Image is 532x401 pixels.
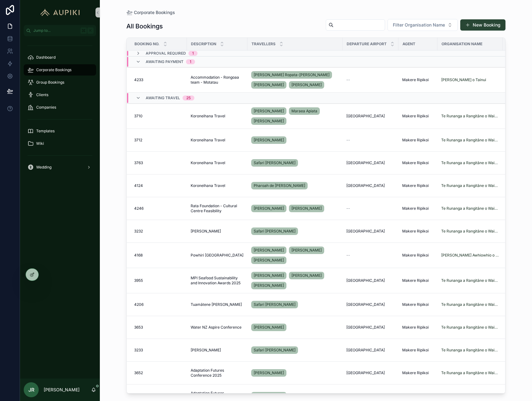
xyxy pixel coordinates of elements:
a: [PERSON_NAME] [251,117,286,125]
a: Te Runanga a Rangitāne o Wairau [441,229,499,234]
a: 3233 [134,348,183,353]
a: 3653 [134,325,183,330]
span: Departure Airport [347,42,387,46]
span: Koroneihana Travel [191,160,225,165]
a: [PERSON_NAME] [289,272,324,279]
a: Accommodation - Rongoaa team - Motatau [191,75,244,85]
a: [PERSON_NAME]Maraea Apiata[PERSON_NAME] [251,106,339,126]
a: Clients [24,89,96,100]
a: [PERSON_NAME][PERSON_NAME][PERSON_NAME] [251,245,339,265]
div: 1 [190,59,191,64]
a: Te Runanga a Rangitāne o Wairau [441,114,499,119]
span: [PERSON_NAME] Ropata-[PERSON_NAME] [254,72,329,77]
span: Makere Ripikoi [402,229,429,234]
a: Makere Ripikoi [402,77,434,82]
span: -- [346,138,350,143]
a: Makere Ripikoi [402,114,434,119]
a: 4233 [134,77,183,82]
span: Safari [PERSON_NAME] [254,229,295,234]
span: [PERSON_NAME] [254,370,284,375]
button: Select Button [388,19,458,31]
h1: All Bookings [126,22,163,31]
span: Maraea Apiata [291,109,317,114]
a: 3712 [134,138,183,143]
span: Wedding [36,165,51,170]
a: [PERSON_NAME] [251,247,286,254]
a: [PERSON_NAME] o Tainui [441,77,499,82]
a: 3763 [134,160,183,165]
a: Makere Ripikoi [402,278,434,283]
a: Te Runanga a Rangitāne o Wairau [441,183,499,188]
span: Makere Ripikoi [402,302,429,307]
a: [PERSON_NAME][PERSON_NAME][PERSON_NAME] [251,271,339,291]
a: [GEOGRAPHIC_DATA] [346,302,395,307]
a: Wedding [24,162,96,173]
span: Te Runanga a Rangitāne o Wairau [441,302,499,307]
a: Safari [PERSON_NAME] [251,301,298,308]
span: 3712 [134,138,142,143]
span: Makere Ripikoi [402,325,429,330]
a: Safari [PERSON_NAME] [251,226,339,236]
span: [GEOGRAPHIC_DATA] [346,278,385,283]
a: Powhiri [GEOGRAPHIC_DATA] [191,253,244,258]
div: 25 [186,95,191,100]
span: Clients [36,92,48,97]
span: Booking No. [134,42,159,46]
span: -- [346,253,350,258]
span: [PERSON_NAME] [291,206,322,211]
a: [PERSON_NAME] [251,272,286,279]
a: [PERSON_NAME] Ropata-[PERSON_NAME][PERSON_NAME][PERSON_NAME] [251,70,339,90]
span: [PERSON_NAME] Awhiowhio o Otangarei Trust [441,253,499,258]
a: Koroneihana Travel [191,160,244,165]
a: MPI Seafood Sustainability and Innovation Awards 2025 [191,276,244,286]
a: [GEOGRAPHIC_DATA] [346,348,395,353]
a: [PERSON_NAME] [289,205,324,212]
a: [PERSON_NAME] Ropata-[PERSON_NAME] [251,71,332,79]
span: 3653 [134,325,143,330]
span: Koroneihana Travel [191,114,225,119]
a: Pharoah de [PERSON_NAME] [251,181,339,191]
span: [GEOGRAPHIC_DATA] [346,229,385,234]
a: Koroneihana Travel [191,114,244,119]
span: [PERSON_NAME] [254,109,284,114]
span: [PERSON_NAME] [254,283,284,288]
a: Makere Ripikoi [402,348,434,353]
span: 4124 [134,183,143,188]
span: Makere Ripikoi [402,183,429,188]
span: [PERSON_NAME] [254,82,284,87]
a: [GEOGRAPHIC_DATA] [346,183,395,188]
a: Te Runanga a Rangitāne o Wairau [441,325,499,330]
a: Safari [PERSON_NAME] [251,300,339,310]
span: Adaptation Futures Conference 2025 [191,391,244,401]
a: Safari [PERSON_NAME] [251,158,339,168]
a: Te Runanga a Rangitāne o Wairau [441,206,499,211]
a: 3710 [134,114,183,119]
a: Water NZ Aspire Conference [191,325,244,330]
span: [PERSON_NAME] [191,348,221,353]
div: scrollable content [20,36,100,181]
span: [PERSON_NAME] [291,82,322,87]
span: Travellers [251,42,276,46]
span: [GEOGRAPHIC_DATA] [346,302,385,307]
a: [PERSON_NAME] [251,282,286,289]
a: [GEOGRAPHIC_DATA] [346,278,395,283]
span: Awaiting Payment [146,59,183,64]
span: Dashboard [36,55,56,60]
a: [PERSON_NAME] [251,391,339,401]
a: [PERSON_NAME] [251,136,286,144]
img: App logo [37,7,83,17]
span: [PERSON_NAME] [254,248,284,253]
div: 1 [192,51,194,56]
span: [GEOGRAPHIC_DATA] [346,325,385,330]
span: 3955 [134,278,143,283]
a: 4246 [134,206,183,211]
a: Te Runanga a Rangitāne o Wairau [441,278,499,283]
a: Templates [24,125,96,137]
